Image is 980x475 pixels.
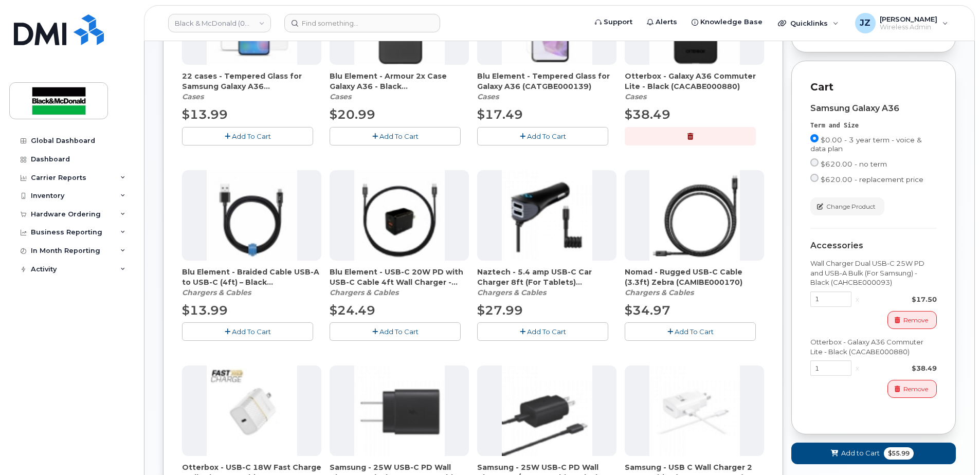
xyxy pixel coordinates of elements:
button: Change Product [810,197,884,215]
div: $17.50 [863,295,937,304]
em: Chargers & Cables [625,288,694,297]
span: Add To Cart [675,327,714,336]
em: Chargers & Cables [477,288,546,297]
em: Cases [330,92,351,101]
img: accessory36709.JPG [502,366,592,456]
span: $13.99 [182,107,228,122]
a: Alerts [640,12,684,32]
span: $24.49 [330,303,375,318]
button: Add To Cart [330,127,461,145]
div: Blu Element - USB-C 20W PD with USB-C Cable 4ft Wall Charger - Black (CAHCPZ000096) [330,267,469,298]
span: $55.99 [884,447,914,460]
div: Term and Size [810,121,937,130]
span: Alerts [656,17,677,27]
a: Black & McDonald (0555654315) [168,14,271,32]
span: Change Product [826,202,876,211]
span: $27.99 [477,303,523,318]
span: Add To Cart [527,132,566,140]
div: $38.49 [863,363,937,373]
span: $20.99 [330,107,375,122]
div: Blu Element - Armour 2x Case Galaxy A36 - Black (CACABE000879) [330,71,469,102]
span: $34.97 [625,303,670,318]
button: Add to Cart $55.99 [791,443,956,464]
em: Cases [182,92,204,101]
img: accessory36348.JPG [207,170,297,261]
em: Chargers & Cables [330,288,398,297]
button: Remove [887,380,937,398]
button: Add To Cart [182,127,313,145]
span: Support [604,17,632,27]
div: Nomad - Rugged USB-C Cable (3.3ft) Zebra (CAMIBE000170) [625,267,764,298]
span: $17.49 [477,107,523,122]
img: accessory36354.JPG [649,366,740,456]
div: Otterbox - Galaxy A36 Commuter Lite - Black (CACABE000880) [810,337,937,356]
button: Add To Cart [477,127,608,145]
span: Wireless Admin [880,23,937,31]
span: Add To Cart [379,327,419,336]
input: $620.00 - no term [810,158,819,167]
div: Naztech - 5.4 amp USB-C Car Charger 8ft (For Tablets) (CACCHI000067) [477,267,616,298]
img: accessory36681.JPG [207,366,297,456]
div: Jack Zhou [848,13,955,33]
div: Accessories [810,241,937,250]
span: $0.00 - 3 year term - voice & data plan [810,136,922,153]
img: accessory36548.JPG [649,170,740,261]
input: $620.00 - replacement price [810,174,819,182]
div: x [851,295,863,304]
div: Blu Element - Braided Cable USB-A to USB-C (4ft) – Black (CAMIPZ000176) [182,267,321,298]
span: Nomad - Rugged USB-C Cable (3.3ft) Zebra (CAMIBE000170) [625,267,764,287]
button: Add To Cart [625,322,756,340]
em: Cases [625,92,646,101]
span: Otterbox - Galaxy A36 Commuter Lite - Black (CACABE000880) [625,71,764,92]
div: Blu Element - Tempered Glass for Galaxy A36 (CATGBE000139) [477,71,616,102]
span: Remove [903,385,928,394]
div: Wall Charger Dual USB-C 25W PD and USB-A Bulk (For Samsung) - Black (CAHCBE000093) [810,259,937,287]
span: Blu Element - Tempered Glass for Galaxy A36 (CATGBE000139) [477,71,616,92]
span: Remove [903,316,928,325]
span: JZ [860,17,870,29]
span: [PERSON_NAME] [880,15,937,23]
span: $620.00 - replacement price [821,175,923,184]
button: Remove [887,311,937,329]
span: $38.49 [625,107,670,122]
div: Otterbox - Galaxy A36 Commuter Lite - Black (CACABE000880) [625,71,764,102]
span: Add To Cart [232,327,271,336]
span: Blu Element - USB-C 20W PD with USB-C Cable 4ft Wall Charger - Black (CAHCPZ000096) [330,267,469,287]
div: x [851,363,863,373]
input: $0.00 - 3 year term - voice & data plan [810,134,819,142]
em: Chargers & Cables [182,288,251,297]
p: Cart [810,80,937,95]
em: Cases [477,92,499,101]
span: Blu Element - Armour 2x Case Galaxy A36 - Black (CACABE000879) [330,71,469,92]
span: Add To Cart [232,132,271,140]
span: Blu Element - Braided Cable USB-A to USB-C (4ft) – Black (CAMIPZ000176) [182,267,321,287]
span: Add To Cart [527,327,566,336]
a: Support [588,12,640,32]
span: Naztech - 5.4 amp USB-C Car Charger 8ft (For Tablets) (CACCHI000067) [477,267,616,287]
span: Add to Cart [841,448,880,458]
span: Quicklinks [790,19,828,27]
div: 22 cases - Tempered Glass for Samsung Galaxy A36 (CATGBE000138) [182,71,321,102]
button: Add To Cart [330,322,461,340]
button: Add To Cart [182,322,313,340]
input: Find something... [284,14,440,32]
img: accessory36708.JPG [354,366,445,456]
span: Knowledge Base [700,17,763,27]
span: 22 cases - Tempered Glass for Samsung Galaxy A36 (CATGBE000138) [182,71,321,92]
a: Knowledge Base [684,12,770,32]
span: $13.99 [182,303,228,318]
img: accessory36347.JPG [354,170,445,261]
img: accessory36556.JPG [502,170,592,261]
div: Quicklinks [771,13,846,33]
span: $620.00 - no term [821,160,887,168]
span: Add To Cart [379,132,419,140]
div: Samsung Galaxy A36 [810,104,937,113]
button: Add To Cart [477,322,608,340]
